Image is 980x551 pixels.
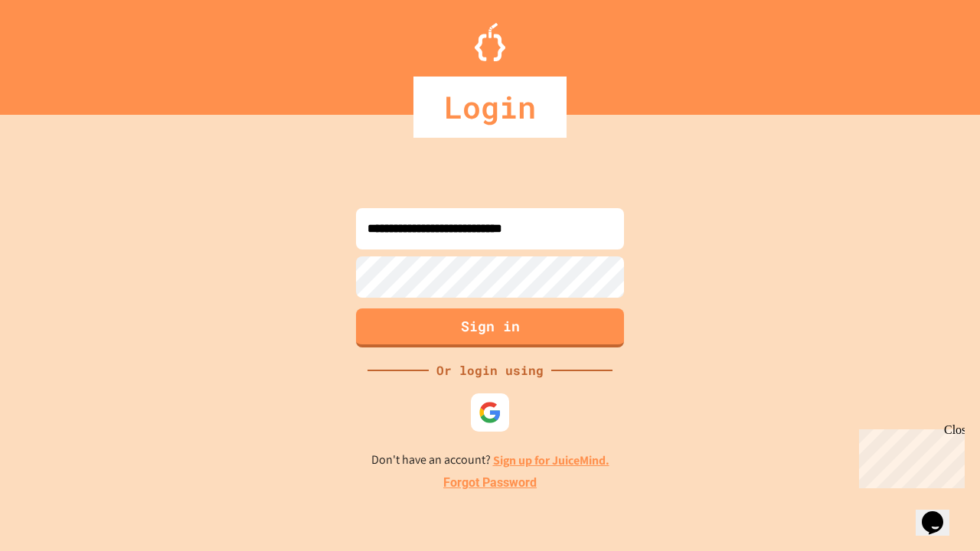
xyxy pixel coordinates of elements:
[371,451,609,470] p: Don't have an account?
[413,77,567,138] div: Login
[429,361,551,380] div: Or login using
[916,490,965,536] iframe: chat widget
[6,6,106,97] div: Chat with us now!Close
[479,401,501,424] img: google-icon.svg
[853,423,965,488] iframe: chat widget
[356,308,624,347] button: Sign in
[443,474,537,492] a: Forgot Password
[475,23,505,61] img: Logo.svg
[493,452,609,468] a: Sign up for JuiceMind.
